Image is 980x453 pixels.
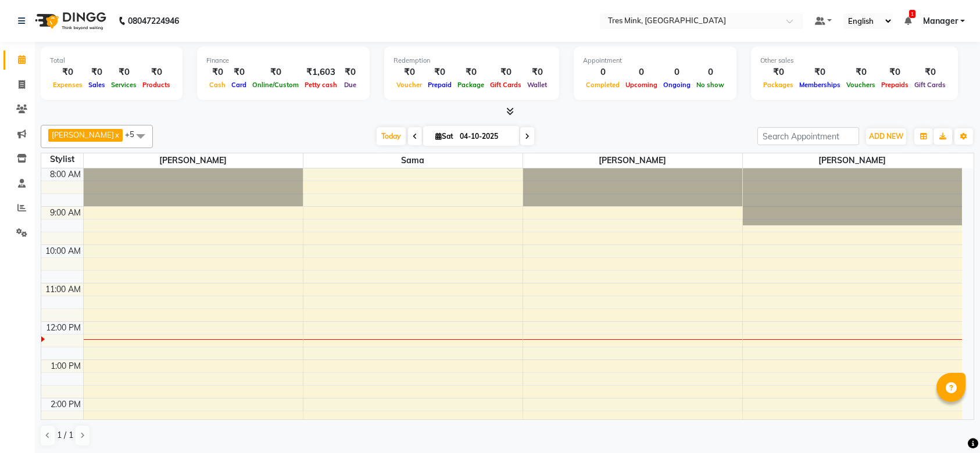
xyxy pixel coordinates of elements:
[693,66,727,79] div: 0
[583,56,727,66] div: Appointment
[302,66,340,79] div: ₹1,603
[57,429,73,441] span: 1 / 1
[340,66,360,79] div: ₹0
[43,283,83,296] div: 11:00 AM
[50,81,85,89] span: Expenses
[757,127,859,145] input: Search Appointment
[140,66,173,79] div: ₹0
[869,132,903,141] span: ADD NEW
[796,66,843,79] div: ₹0
[85,66,108,79] div: ₹0
[866,128,906,145] button: ADD NEW
[341,81,359,89] span: Due
[50,66,85,79] div: ₹0
[108,81,140,89] span: Services
[228,66,249,79] div: ₹0
[911,66,949,79] div: ₹0
[911,81,949,89] span: Gift Cards
[84,153,303,168] span: [PERSON_NAME]
[125,130,143,139] span: +5
[249,81,302,89] span: Online/Custom
[487,66,524,79] div: ₹0
[931,407,968,441] iframe: chat widget
[878,81,911,89] span: Prepaids
[206,66,228,79] div: ₹0
[140,81,173,89] span: Products
[455,81,487,89] span: Package
[660,81,693,89] span: Ongoing
[394,81,425,89] span: Voucher
[302,81,340,89] span: Petty cash
[796,81,843,89] span: Memberships
[128,5,179,37] b: 08047224946
[456,128,514,145] input: 2025-10-04
[114,130,119,139] a: x
[583,81,623,89] span: Completed
[760,81,796,89] span: Packages
[425,81,455,89] span: Prepaid
[455,66,487,79] div: ₹0
[878,66,911,79] div: ₹0
[760,66,796,79] div: ₹0
[760,56,949,66] div: Other sales
[377,127,406,145] span: Today
[48,360,83,372] div: 1:00 PM
[52,130,114,139] span: [PERSON_NAME]
[394,56,550,66] div: Redemption
[487,81,524,89] span: Gift Cards
[43,245,83,257] div: 10:00 AM
[48,168,83,181] div: 8:00 AM
[30,5,109,37] img: logo
[44,322,83,334] div: 12:00 PM
[50,56,173,66] div: Total
[524,81,550,89] span: Wallet
[228,81,249,89] span: Card
[108,66,140,79] div: ₹0
[909,10,915,18] span: 1
[743,153,963,168] span: [PERSON_NAME]
[693,81,727,89] span: No show
[48,398,83,411] div: 2:00 PM
[206,56,360,66] div: Finance
[523,153,742,168] span: [PERSON_NAME]
[249,66,302,79] div: ₹0
[623,81,660,89] span: Upcoming
[904,16,911,26] a: 1
[41,153,83,166] div: Stylist
[48,207,83,219] div: 9:00 AM
[843,66,878,79] div: ₹0
[623,66,660,79] div: 0
[583,66,623,79] div: 0
[660,66,693,79] div: 0
[303,153,523,168] span: Sama
[85,81,108,89] span: Sales
[394,66,425,79] div: ₹0
[923,15,958,27] span: Manager
[432,132,456,141] span: Sat
[425,66,455,79] div: ₹0
[843,81,878,89] span: Vouchers
[524,66,550,79] div: ₹0
[206,81,228,89] span: Cash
